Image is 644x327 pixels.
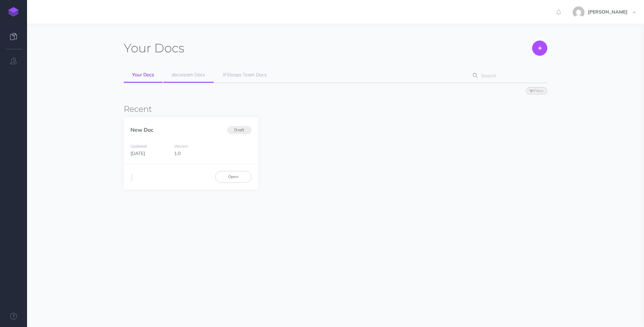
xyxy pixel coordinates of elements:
[526,87,547,95] button: Filter
[585,9,631,15] span: [PERSON_NAME]
[130,144,147,149] small: Updated:
[163,68,214,83] a: docsteam Docs
[214,68,275,82] a: IFSloops Team Docs
[479,70,537,82] input: Search
[124,41,184,56] h1: Docs
[223,72,267,78] span: IFSloops Team Docs
[130,126,153,133] a: New Doc
[215,171,252,182] a: Open
[124,68,163,83] a: Your Docs
[132,72,154,78] span: Your Docs
[172,72,205,78] span: docsteam Docs
[124,105,547,114] h3: Recent
[8,7,19,17] img: logo-mark.svg
[174,144,189,149] small: Version:
[131,173,133,182] i: More actions
[130,150,145,156] span: [DATE]
[124,41,151,55] span: Your
[573,6,585,18] img: 21e142feef428a111d1e80b1ac78ce4f.jpg
[174,150,181,156] span: 1.0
